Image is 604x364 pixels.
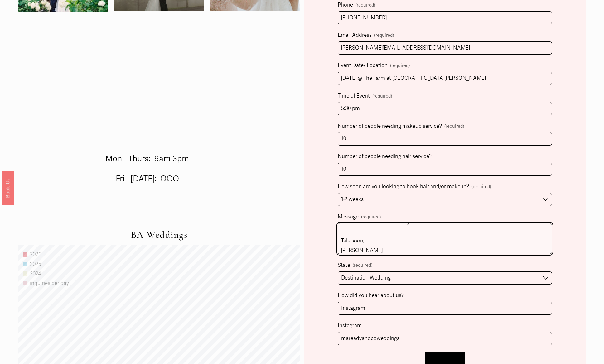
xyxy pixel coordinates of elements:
span: (required) [444,122,464,130]
span: (required) [471,183,491,191]
span: How did you hear about us? [338,291,404,300]
span: (required) [390,61,410,69]
input: (including the bride) [338,132,552,146]
a: Book Us [2,171,14,205]
span: (required) [355,3,375,7]
span: Time of Event [338,91,370,101]
span: Fri - [DATE]: OOO [116,174,179,184]
select: State [338,271,552,285]
textarea: Hi! We are in search of pricing for wedding HMU for our bride, 7 bridesmaids, and 2 mothers on [D... [338,223,552,254]
span: Let's Chat! [432,357,457,364]
h2: BA Weddings [18,229,300,241]
span: Message [338,212,359,222]
span: Number of people needing hair service? [338,152,432,161]
span: Event Date/ Location [338,61,388,70]
span: (required) [372,92,392,100]
input: (including the bride) [338,163,552,176]
span: Instagram [338,321,362,331]
span: (required) [353,261,372,269]
input: (estimated time) [338,102,552,115]
span: Phone [338,0,353,10]
span: (required) [361,213,381,221]
span: Number of people needing makeup service? [338,122,442,131]
span: Mon - Thurs: 9am-3pm [105,154,189,164]
span: How soon are you looking to book hair and/or makeup? [338,182,469,192]
select: How soon are you looking to book hair and/or makeup? [338,193,552,206]
span: Email Address [338,31,372,40]
span: (required) [374,31,394,39]
span: State [338,261,350,270]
